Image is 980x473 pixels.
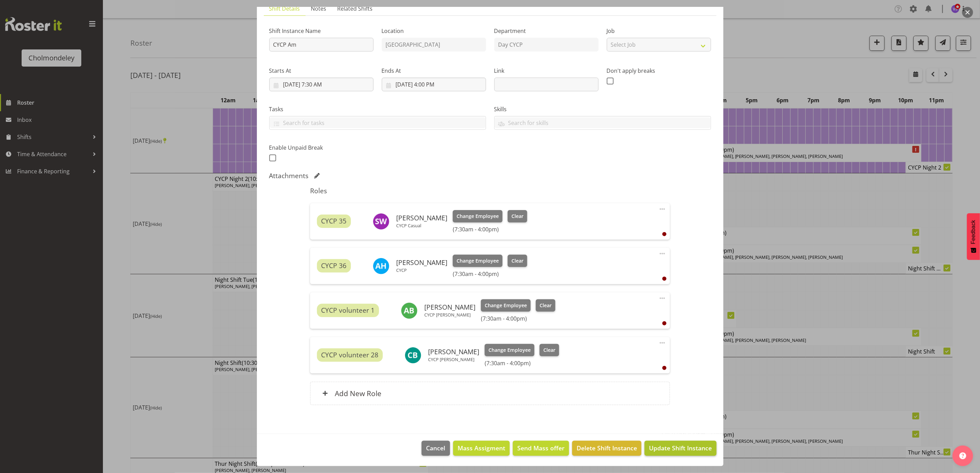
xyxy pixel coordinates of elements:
[428,348,479,356] h6: [PERSON_NAME]
[269,105,486,113] label: Tasks
[269,27,374,35] label: Shift Instance Name
[662,321,666,325] div: User is clocked out
[607,27,711,35] label: Job
[481,315,555,322] h6: (7:30am - 4:00pm)
[382,78,486,91] input: Click to select...
[513,441,569,456] button: Send Mass offer
[396,223,447,228] p: CYCP Casual
[485,302,527,309] span: Change Employee
[494,105,711,113] label: Skills
[572,441,641,456] button: Delete Shift Instance
[373,213,389,230] img: sophie-walton8494.jpg
[321,216,347,226] span: CYCP 35
[373,258,389,274] img: alexzarn-harmer11855.jpg
[453,226,527,233] h6: (7:30am - 4:00pm)
[428,357,479,362] p: CYCP [PERSON_NAME]
[453,255,503,267] button: Change Employee
[959,452,966,459] img: help-xxl-2.png
[457,212,499,220] span: Change Employee
[269,143,374,152] label: Enable Unpaid Break
[453,441,510,456] button: Mass Assigment
[485,344,534,356] button: Change Employee
[424,303,475,311] h6: [PERSON_NAME]
[511,257,523,265] span: Clear
[382,27,486,35] label: Location
[662,277,666,281] div: User is clocked out
[396,259,447,266] h6: [PERSON_NAME]
[453,270,527,277] h6: (7:30am - 4:00pm)
[401,302,417,319] img: amelie-brandt11629.jpg
[540,344,559,356] button: Clear
[494,67,599,75] label: Link
[270,117,486,128] input: Search for tasks
[321,350,379,360] span: CYCP volunteer 28
[540,302,552,309] span: Clear
[396,214,447,222] h6: [PERSON_NAME]
[424,312,475,318] p: CYCP [PERSON_NAME]
[311,4,327,13] span: Notes
[396,267,447,273] p: CYCP
[426,443,446,452] span: Cancel
[321,305,375,315] span: CYCP volunteer 1
[405,347,421,364] img: charlotte-bottcher11626.jpg
[269,67,374,75] label: Starts At
[645,441,716,456] button: Update Shift Instance
[508,255,527,267] button: Clear
[335,389,381,398] h6: Add New Role
[269,172,309,180] h5: Attachments
[269,78,374,91] input: Click to select...
[970,220,977,244] span: Feedback
[269,4,300,13] span: Shift Details
[662,366,666,370] div: User is clocked out
[458,443,505,452] span: Mass Assigment
[457,257,499,265] span: Change Employee
[453,210,503,222] button: Change Employee
[269,38,374,51] input: Shift Instance Name
[662,232,666,236] div: User is clocked out
[495,117,711,128] input: Search for skills
[321,261,347,271] span: CYCP 36
[543,346,555,354] span: Clear
[649,443,712,452] span: Update Shift Instance
[382,67,486,75] label: Ends At
[310,187,670,195] h5: Roles
[577,443,637,452] span: Delete Shift Instance
[494,27,599,35] label: Department
[508,210,527,222] button: Clear
[488,346,531,354] span: Change Employee
[536,299,555,312] button: Clear
[485,360,559,367] h6: (7:30am - 4:00pm)
[422,441,450,456] button: Cancel
[511,212,523,220] span: Clear
[967,213,980,260] button: Feedback - Show survey
[607,67,711,75] label: Don't apply breaks
[517,443,565,452] span: Send Mass offer
[481,299,531,312] button: Change Employee
[338,4,373,13] span: Related Shifts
